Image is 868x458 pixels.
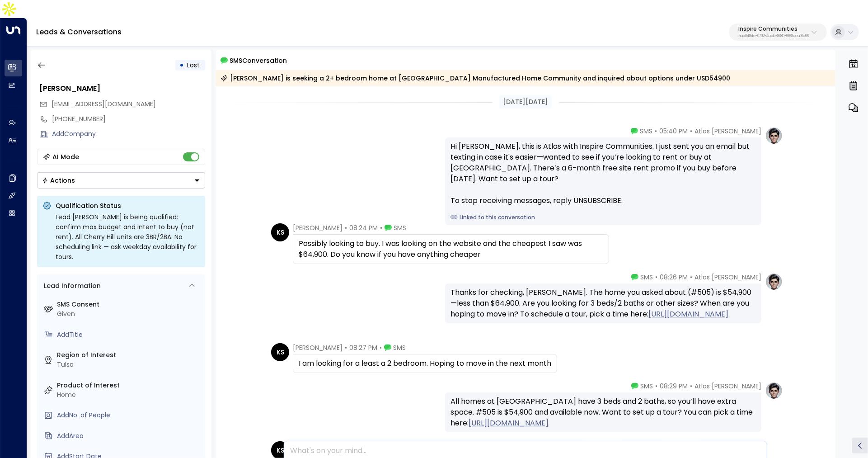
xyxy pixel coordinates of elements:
img: profile-logo.png [765,127,783,145]
span: 05:40 PM [659,127,688,136]
div: Given [57,309,202,319]
span: SMS Conversation [230,55,287,66]
div: • [180,57,184,73]
span: SMS [640,273,653,282]
span: SMS [640,382,653,391]
label: Region of Interest [57,350,202,360]
p: Qualification Status [56,201,200,210]
img: profile-logo.png [765,273,783,291]
span: • [655,127,657,136]
span: SMS [393,343,406,352]
p: 5ac0484e-0702-4bbb-8380-6168aea91a66 [738,34,809,38]
a: Linked to this conversation [450,213,756,222]
span: • [690,382,692,391]
span: [EMAIL_ADDRESS][DOMAIN_NAME] [52,99,156,109]
div: Tulsa [57,360,202,369]
span: SMS [394,223,406,232]
span: • [345,223,347,232]
div: AddTitle [57,330,202,340]
span: SMS [640,127,652,136]
p: Inspire Communities [738,26,809,32]
span: [PERSON_NAME] [293,223,343,232]
label: SMS Consent [57,300,202,309]
span: solovely74@aol.com [52,99,156,109]
div: Thanks for checking, [PERSON_NAME]. The home you asked about (#505) is $54,900—less than $64,900.... [450,287,756,320]
div: [PERSON_NAME] is seeking a 2+ bedroom home at [GEOGRAPHIC_DATA] Manufactured Home Community and i... [221,74,731,83]
img: profile-logo.png [765,382,783,400]
div: KS [271,343,289,361]
span: • [690,127,692,136]
span: 08:27 PM [349,343,377,352]
span: 08:26 PM [660,273,688,282]
span: • [380,223,382,232]
a: Leads & Conversations [36,27,122,37]
div: AI Mode [53,152,80,161]
div: [PHONE_NUMBER] [52,114,205,124]
div: Possibly looking to buy. I was looking on the website and the cheapest I saw was $64,900. Do you ... [299,238,603,260]
span: [PERSON_NAME] [293,343,343,352]
span: • [380,343,382,352]
div: AddNo. of People [57,411,202,420]
div: Hi [PERSON_NAME], this is Atlas with Inspire Communities. I just sent you an email but texting in... [450,141,756,206]
span: 08:29 PM [660,382,688,391]
span: Atlas [PERSON_NAME] [694,382,761,391]
span: Atlas [PERSON_NAME] [694,273,761,282]
button: Actions [37,172,205,189]
span: • [345,343,347,352]
div: AddArea [57,431,202,441]
div: [DATE][DATE] [499,95,552,109]
span: • [655,273,657,282]
a: [URL][DOMAIN_NAME] [469,418,549,429]
span: Lost [188,61,200,70]
div: Button group with a nested menu [37,172,205,189]
div: [PERSON_NAME] [40,83,205,94]
span: 08:24 PM [349,223,378,232]
div: Home [57,390,202,400]
div: Actions [42,176,75,184]
span: • [655,382,657,391]
a: [URL][DOMAIN_NAME] [648,309,728,320]
span: Atlas [PERSON_NAME] [694,127,761,136]
span: • [690,273,692,282]
div: Lead [PERSON_NAME] is being qualified: confirm max budget and intent to buy (not rent). All Cherr... [56,212,200,262]
div: KS [271,223,289,241]
label: Product of Interest [57,381,202,390]
div: AddCompany [52,129,205,139]
button: Inspire Communities5ac0484e-0702-4bbb-8380-6168aea91a66 [729,24,827,41]
div: All homes at [GEOGRAPHIC_DATA] have 3 beds and 2 baths, so you’ll have extra space. #505 is $54,9... [450,396,756,429]
div: Lead Information [41,281,101,291]
div: I am looking for a least a 2 bedroom. Hoping to move in the next month [299,358,551,369]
